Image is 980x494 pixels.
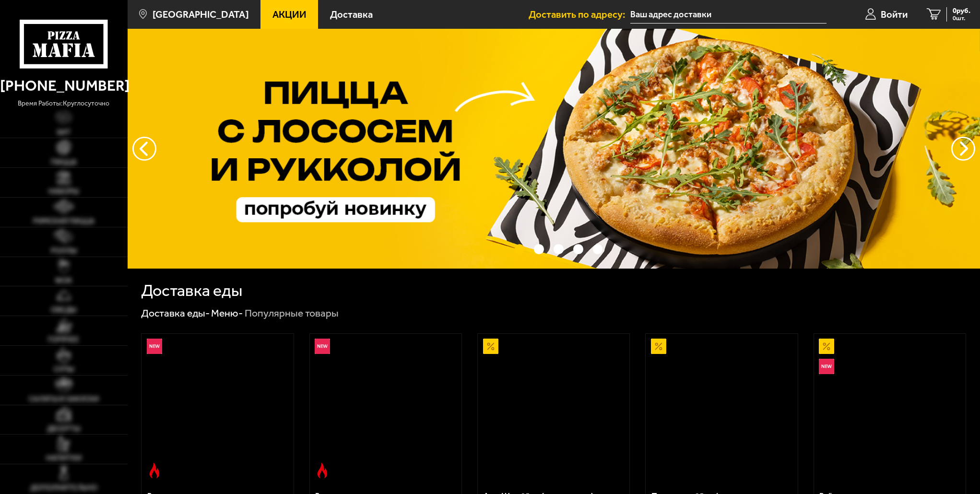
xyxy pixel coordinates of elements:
[819,339,834,354] img: Акционный
[33,218,94,225] span: Римская пицца
[573,244,583,254] button: точки переключения
[142,334,293,483] a: НовинкаОстрое блюдоРимская с креветками
[48,336,79,343] span: Горячее
[315,463,330,478] img: Острое блюдо
[272,10,307,19] span: Акции
[29,396,99,403] span: Салаты и закуски
[814,334,966,483] a: АкционныйНовинкаВсё включено
[46,455,82,462] span: Напитки
[529,10,630,19] span: Доставить по адресу:
[478,334,629,483] a: АкционныйАль-Шам 25 см (тонкое тесто)
[515,244,524,254] button: точки переключения
[141,307,210,319] a: Доставка еды-
[819,359,834,374] img: Новинка
[147,339,162,354] img: Новинка
[630,6,827,24] input: Ваш адрес доставки
[483,339,498,354] img: Акционный
[953,15,970,22] span: 0 шт.
[30,484,97,492] span: Дополнительно
[211,307,243,319] a: Меню-
[48,188,79,195] span: Наборы
[534,244,543,254] button: точки переключения
[330,10,373,19] span: Доставка
[141,282,242,299] h1: Доставка еды
[132,137,156,161] button: следующий
[51,159,77,166] span: Пицца
[315,339,330,354] img: Новинка
[51,306,76,314] span: Обеды
[245,306,339,320] div: Популярные товары
[47,425,80,433] span: Десерты
[55,277,72,284] span: WOK
[651,339,666,354] img: Акционный
[646,334,797,483] a: АкционныйПепперони 25 см (толстое с сыром)
[147,463,162,478] img: Острое блюдо
[593,244,602,254] button: точки переключения
[57,129,71,136] span: Хит
[51,247,77,255] span: Роллы
[153,10,249,19] span: [GEOGRAPHIC_DATA]
[554,244,563,254] button: точки переключения
[881,10,908,19] span: Войти
[953,7,970,14] span: 0 руб.
[951,137,975,161] button: предыдущий
[310,334,461,483] a: НовинкаОстрое блюдоРимская с мясным ассорти
[54,366,74,373] span: Супы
